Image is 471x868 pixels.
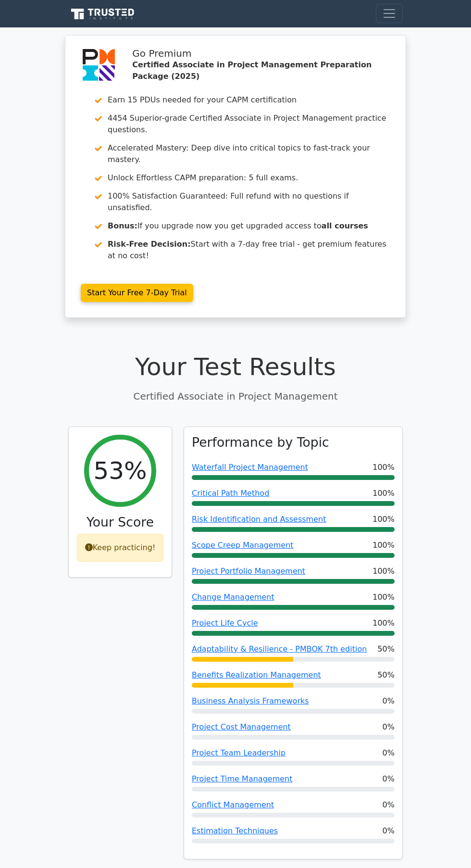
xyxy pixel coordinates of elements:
a: Change Management [192,592,274,602]
span: 50% [377,643,395,655]
a: Estimation Techniques [192,826,278,835]
h2: 53% [93,456,147,485]
span: 0% [383,695,395,707]
a: Business Analysis Frameworks [192,696,309,705]
a: Start Your Free 7-Day Trial [81,284,193,302]
h3: Performance by Topic [192,435,329,450]
span: 0% [383,721,395,733]
span: 100% [372,591,395,603]
a: Benefits Realization Management [192,670,321,679]
a: Critical Path Method [192,489,269,498]
div: Keep practicing! [77,534,164,562]
h1: Your Test Results [68,352,403,381]
span: 100% [372,514,395,525]
span: 0% [383,773,395,785]
a: Project Portfolio Management [192,566,305,576]
a: Waterfall Project Management [192,463,308,472]
button: Toggle navigation [376,4,403,23]
span: 0% [383,825,395,837]
p: Certified Associate in Project Management [68,389,403,403]
a: Project Life Cycle [192,618,258,628]
span: 100% [372,566,395,577]
span: 100% [372,488,395,499]
span: 100% [372,617,395,629]
a: Project Cost Management [192,722,291,731]
span: 100% [372,462,395,473]
a: Risk Identification and Assessment [192,515,326,524]
a: Scope Creep Management [192,541,294,550]
a: Conflict Management [192,800,274,809]
a: Project Time Management [192,774,292,783]
a: Adaptability & Resilience - PMBOK 7th edition [192,644,367,654]
span: 0% [383,747,395,759]
span: 0% [383,799,395,811]
span: 100% [372,540,395,551]
a: Project Team Leadership [192,748,285,757]
h3: Your Score [76,515,164,530]
span: 50% [377,669,395,681]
